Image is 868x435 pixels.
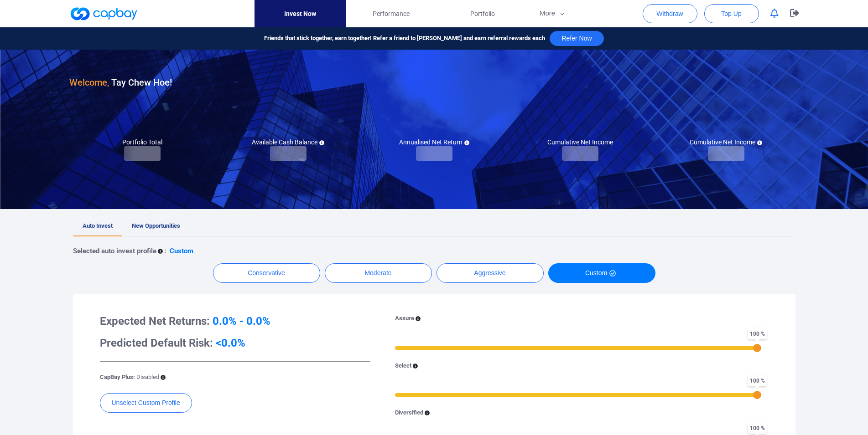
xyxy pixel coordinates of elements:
h5: Cumulative Net Income [547,138,613,146]
span: Welcome, [69,77,109,88]
span: 100 % [748,328,767,339]
h5: Portfolio Total [122,138,162,146]
span: 100 % [748,422,767,434]
span: Top Up [721,9,741,18]
h5: Available Cash Balance [252,138,324,146]
h3: Expected Net Returns: [100,314,370,328]
h3: Tay Chew Hoe ! [69,75,172,90]
p: Diversified [395,408,423,418]
h5: Cumulative Net Income [690,138,762,146]
span: Disabled [136,374,159,380]
p: : [164,246,166,256]
p: CapBay Plus: [100,373,159,382]
span: 0.0% - 0.0% [213,315,270,328]
span: Friends that stick together, earn together! Refer a friend to [PERSON_NAME] and earn referral rew... [264,34,545,43]
button: Unselect Custom Profile [100,393,192,413]
span: Auto Invest [83,222,113,229]
button: Custom [548,263,655,283]
button: Conservative [213,263,320,283]
button: Top Up [704,4,759,23]
span: <0.0% [216,337,245,349]
p: Custom [170,246,193,256]
h3: Predicted Default Risk: [100,336,370,350]
button: Aggressive [437,263,544,283]
p: Assure [395,314,414,323]
span: New Opportunities [132,222,180,229]
span: Performance [373,9,410,19]
button: Moderate [325,263,432,283]
button: Withdraw [643,4,697,23]
span: 100 % [748,375,767,386]
p: Selected auto invest profile [73,246,156,256]
h5: Annualised Net Return [399,138,469,146]
span: Portfolio [470,9,495,19]
p: Select [395,361,411,371]
button: Refer Now [550,31,603,46]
